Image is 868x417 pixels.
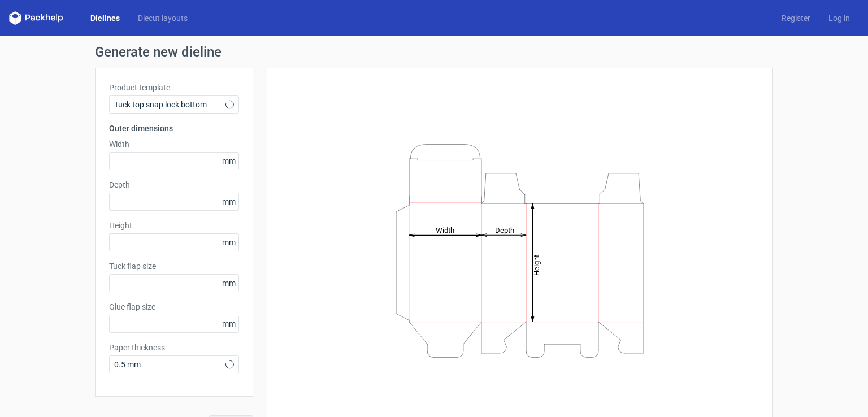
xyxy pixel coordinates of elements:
[219,193,238,210] span: mm
[109,82,239,93] label: Product template
[532,254,541,275] tspan: Height
[81,12,129,24] a: Dielines
[109,260,239,272] label: Tuck flap size
[219,234,238,251] span: mm
[109,179,239,190] label: Depth
[109,123,239,134] h3: Outer dimensions
[436,225,454,234] tspan: Width
[114,99,225,110] span: Tuck top snap lock bottom
[219,275,238,292] span: mm
[109,342,239,353] label: Paper thickness
[819,12,859,24] a: Log in
[109,220,239,231] label: Height
[95,45,773,59] h1: Generate new dieline
[495,225,514,234] tspan: Depth
[219,315,238,332] span: mm
[219,153,238,170] span: mm
[772,12,819,24] a: Register
[109,138,239,150] label: Width
[109,301,239,312] label: Glue flap size
[129,12,197,24] a: Diecut layouts
[114,359,225,370] span: 0.5 mm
